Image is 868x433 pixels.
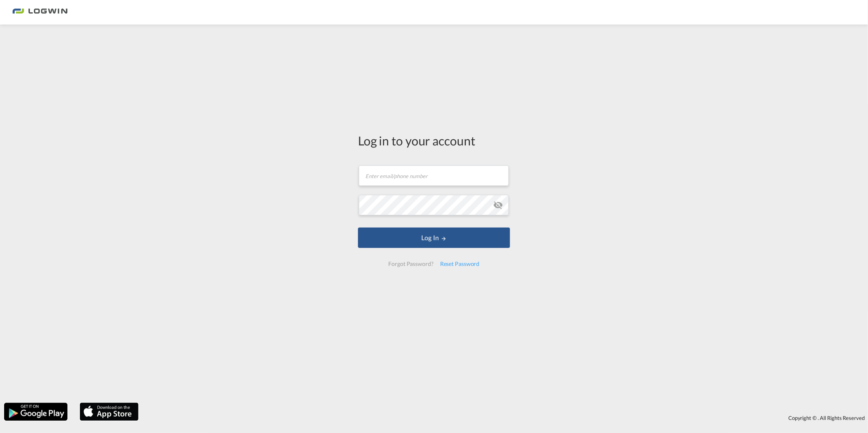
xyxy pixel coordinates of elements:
input: Enter email/phone number [359,165,509,186]
img: google.png [3,402,68,422]
md-icon: icon-eye-off [493,200,503,210]
div: Forgot Password? [385,257,436,271]
div: Reset Password [437,257,483,271]
button: LOGIN [358,228,510,248]
img: apple.png [79,402,139,422]
div: Copyright © . All Rights Reserved [143,411,868,425]
div: Log in to your account [358,132,510,149]
img: 2761ae10d95411efa20a1f5e0282d2d7.png [12,3,67,22]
